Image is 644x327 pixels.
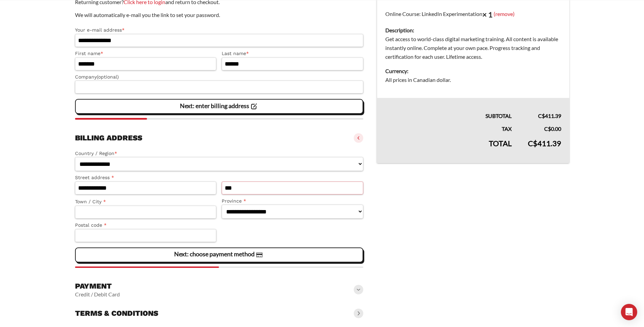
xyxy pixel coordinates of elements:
[75,291,120,298] vaadin-horizontal-layout: Credit / Debit Card
[75,50,217,57] label: First name
[482,10,493,19] strong: × 1
[528,139,537,148] span: C$
[544,125,561,132] bdi: 0.00
[538,113,545,119] span: C$
[222,197,363,205] label: Province
[621,304,637,320] div: Open Intercom Messenger
[75,150,364,157] label: Country / Region
[75,11,364,19] p: We will automatically e-mail you the link to set your password.
[385,26,561,35] dt: Description:
[75,26,364,34] label: Your e-mail address
[75,281,120,291] h3: Payment
[75,198,217,206] label: Town / City
[528,139,561,148] bdi: 411.39
[75,174,217,182] label: Street address
[75,133,142,143] h3: Billing address
[75,99,364,114] vaadin-button: Next: enter billing address
[385,67,561,75] dt: Currency:
[75,309,158,318] h3: Terms & conditions
[75,73,364,81] label: Company
[222,50,363,57] label: Last name
[385,35,561,61] dd: Get access to world-class digital marketing training. All content is available instantly online. ...
[377,133,520,163] th: Total
[538,113,561,119] bdi: 411.39
[75,247,364,262] vaadin-button: Next: choose payment method
[75,221,217,229] label: Postal code
[377,98,520,120] th: Subtotal
[544,125,551,132] span: C$
[97,74,119,80] span: (optional)
[385,75,561,84] dd: All prices in Canadian dollar.
[494,10,515,17] a: (remove)
[377,120,520,133] th: Tax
